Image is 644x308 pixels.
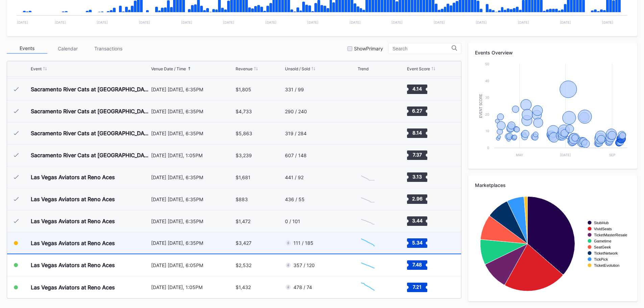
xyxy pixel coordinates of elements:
text: TicketMasterResale [594,233,627,237]
text: [DATE] [602,20,613,24]
text: 3.44 [412,218,422,223]
div: Transactions [88,43,128,54]
text: 20 [485,112,489,116]
text: [DATE] [560,20,571,24]
div: $4,733 [236,109,252,114]
text: [DATE] [434,20,445,24]
text: 8.14 [412,130,422,136]
div: $1,432 [236,284,251,290]
div: 436 / 55 [285,196,305,202]
div: Event Score [407,66,430,71]
div: Events [7,43,47,54]
text: 7.21 [413,284,422,289]
text: StubHub [594,221,609,225]
text: [DATE] [350,20,361,24]
div: [DATE] [DATE], 6:35PM [151,131,234,136]
text: [DATE] [307,20,318,24]
div: $5,863 [236,131,252,136]
input: Search [392,46,452,51]
div: Sacramento River Cats at [GEOGRAPHIC_DATA] Aces [31,130,149,137]
div: Las Vegas Aviators at Reno Aces [31,240,115,246]
div: Sacramento River Cats at [GEOGRAPHIC_DATA] Aces [31,152,149,159]
text: 10 [485,129,489,133]
div: [DATE] [DATE], 6:35PM [151,218,234,224]
text: 4.14 [412,86,422,92]
text: [DATE] [476,20,487,24]
div: [DATE] [DATE], 6:35PM [151,240,234,246]
text: [DATE] [55,20,66,24]
div: 357 / 120 [293,262,315,268]
svg: Chart title [358,125,378,142]
svg: Chart title [358,147,378,164]
text: [DATE] [265,20,277,24]
div: Venue Date / Time [151,66,186,71]
text: 5.34 [412,239,422,245]
svg: Chart title [475,61,630,162]
text: 2.96 [412,196,422,202]
svg: Chart title [358,191,378,208]
text: 40 [485,79,489,83]
svg: Chart title [358,81,378,98]
div: 290 / 240 [285,109,307,114]
div: Unsold / Sold [285,66,310,71]
div: [DATE] [DATE], 6:35PM [151,196,234,202]
div: Sacramento River Cats at [GEOGRAPHIC_DATA] Aces [31,108,149,115]
div: Revenue [236,66,253,71]
text: [DATE] [139,20,150,24]
text: May [516,153,523,157]
svg: Chart title [358,257,378,274]
div: $3,239 [236,152,252,158]
text: TickPick [594,257,608,261]
div: Event [31,66,42,71]
div: Las Vegas Aviators at Reno Aces [31,218,115,224]
text: SeatGeek [594,245,611,249]
div: $883 [236,196,248,202]
text: TicketNetwork [594,251,618,255]
div: [DATE] [DATE], 6:35PM [151,174,234,180]
text: [DATE] [223,20,234,24]
div: 478 / 74 [293,284,312,290]
div: Marketplaces [475,182,630,188]
text: 0 [487,146,489,150]
div: 607 / 148 [285,152,307,158]
div: 331 / 99 [285,87,304,92]
div: [DATE] [DATE], 6:05PM [151,262,234,268]
text: [DATE] [181,20,192,24]
text: [DATE] [97,20,108,24]
div: $2,532 [236,262,252,268]
div: 111 / 185 [293,240,313,246]
div: 0 / 101 [285,218,300,224]
text: [DATE] [17,20,28,24]
text: 7.48 [412,262,422,267]
div: Events Overview [475,50,630,55]
div: Show Primary [354,46,383,51]
div: $3,427 [236,240,252,246]
div: Sacramento River Cats at [GEOGRAPHIC_DATA] Aces [31,86,149,93]
text: Sep [609,153,615,157]
div: [DATE] [DATE], 1:05PM [151,152,234,158]
text: 30 [485,95,489,99]
div: $1,805 [236,87,251,92]
div: Trend [358,66,368,71]
div: Las Vegas Aviators at Reno Aces [31,174,115,181]
svg: Chart title [358,279,378,296]
div: [DATE] [DATE], 6:35PM [151,87,234,92]
text: 3.13 [412,174,422,180]
text: VividSeats [594,227,612,231]
div: $1,472 [236,218,251,224]
div: 441 / 92 [285,174,304,180]
text: 7.37 [412,152,422,158]
text: [DATE] [560,153,571,157]
text: 50 [485,62,489,66]
div: $1,681 [236,174,251,180]
div: [DATE] [DATE], 6:35PM [151,109,234,114]
text: Gametime [594,239,612,243]
svg: Chart title [358,169,378,186]
svg: Chart title [358,213,378,230]
div: Las Vegas Aviators at Reno Aces [31,196,115,203]
svg: Chart title [358,235,378,252]
div: 319 / 284 [285,131,307,136]
text: Event Score [479,94,483,118]
text: 6.27 [412,108,422,114]
div: [DATE] [DATE], 1:05PM [151,284,234,290]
